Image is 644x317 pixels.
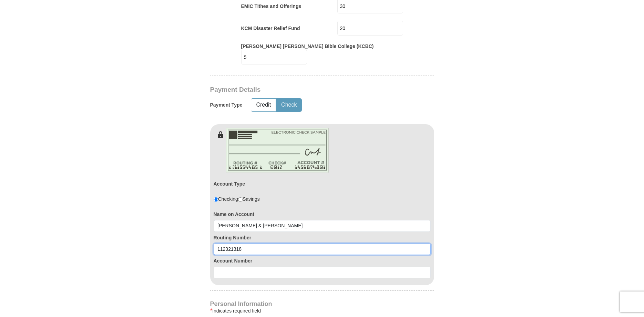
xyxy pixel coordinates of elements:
div: Indicates required field [210,307,434,315]
label: KCM Disaster Relief Fund [241,25,300,32]
label: Name on Account [214,211,431,218]
h4: Personal Information [210,301,434,307]
label: [PERSON_NAME] [PERSON_NAME] Bible College (KCBC) [241,43,374,50]
label: Account Number [214,257,431,264]
img: check-en.png [226,128,329,173]
label: EMIC Tithes and Offerings [241,3,301,10]
label: Routing Number [214,234,431,241]
h5: Payment Type [210,102,243,108]
label: Account Type [214,180,245,187]
button: Credit [251,99,276,111]
div: Checking Savings [214,196,260,202]
button: Check [276,99,301,111]
h3: Payment Details [210,86,386,94]
input: Enter Amount [241,50,307,65]
input: Enter Amount [337,21,403,36]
